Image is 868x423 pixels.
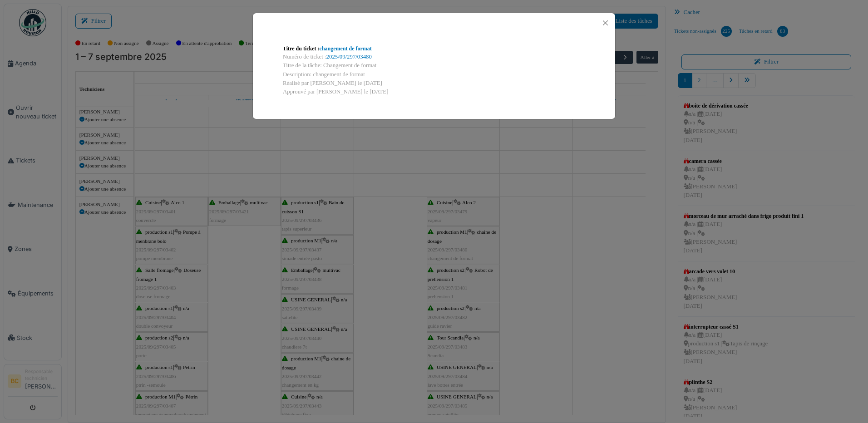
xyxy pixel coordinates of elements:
div: Titre du ticket : [283,44,585,53]
div: Titre de la tâche: Changement de format [283,61,585,70]
div: Réalisé par [PERSON_NAME] le [DATE] [283,79,585,88]
a: 2025/09/297/03480 [326,54,372,60]
div: Numéro de ticket : [283,53,585,61]
button: Close [599,17,612,29]
a: changement de format [320,45,372,52]
div: Approuvé par [PERSON_NAME] le [DATE] [283,88,585,96]
div: Description: changement de format [283,70,585,79]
